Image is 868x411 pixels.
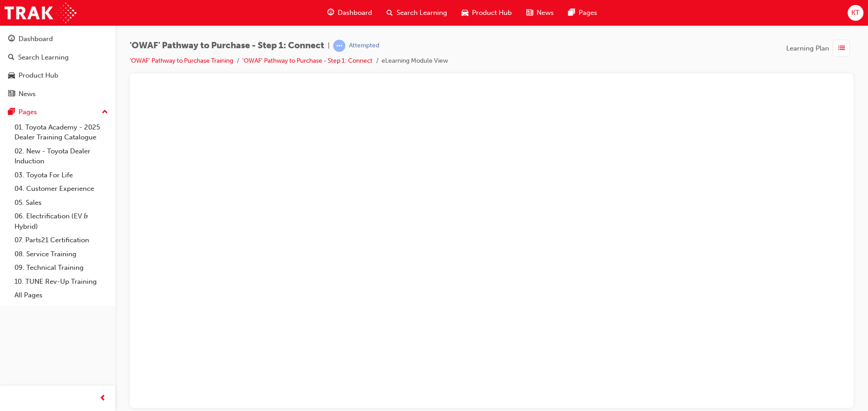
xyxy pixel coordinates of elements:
div: Search Learning [18,52,69,63]
button: Learning Plan [786,40,854,57]
span: up-icon [102,106,108,118]
li: eLearning Module View [382,56,448,66]
span: car-icon [462,7,468,18]
a: 06. Electrification (EV & Hybrid) [11,209,112,233]
span: | [328,41,330,51]
span: search-icon [387,7,393,18]
a: news-iconNews [519,4,561,22]
a: 04. Customer Experience [11,182,112,196]
a: car-iconProduct Hub [454,4,519,22]
button: DashboardSearch LearningProduct HubNews [4,29,112,104]
div: Attempted [349,42,379,50]
a: guage-iconDashboard [320,4,379,22]
a: 01. Toyota Academy - 2025 Dealer Training Catalogue [11,120,112,144]
a: 02. New - Toyota Dealer Induction [11,144,112,168]
span: Dashboard [338,8,372,18]
span: pages-icon [568,7,575,18]
a: pages-iconPages [561,4,604,22]
a: Dashboard [4,31,112,47]
span: Product Hub [472,8,512,18]
a: search-iconSearch Learning [379,4,454,22]
a: All Pages [11,288,112,302]
div: Dashboard [19,34,53,44]
a: 07. Parts21 Certification [11,233,112,247]
button: Pages [4,104,112,120]
a: 'OWAF' Pathway to Purchase - Step 1: Connect [242,57,373,65]
span: Search Learning [396,8,447,18]
span: Pages [579,8,597,18]
a: 03. Toyota For Life [11,168,112,182]
span: prev-icon [99,393,106,404]
a: News [4,86,112,102]
span: KT [851,8,859,18]
span: learningRecordVerb_ATTEMPT-icon [333,40,345,52]
span: list-icon [838,43,845,54]
div: News [19,89,36,99]
button: KT [848,5,863,21]
span: news-icon [8,90,15,98]
span: pages-icon [8,108,15,116]
a: Search Learning [4,49,112,66]
a: 09. Technical Training [11,261,112,275]
span: car-icon [8,72,15,80]
span: search-icon [8,54,14,62]
a: 'OWAF' Pathway to Purchase Training [130,57,233,65]
div: Pages [19,107,37,117]
span: news-icon [526,7,533,18]
a: 10. TUNE Rev-Up Training [11,275,112,289]
div: Product Hub [19,70,58,81]
a: Product Hub [4,67,112,84]
a: 05. Sales [11,196,112,210]
img: Trak [5,3,76,23]
span: guage-icon [327,7,334,18]
span: 'OWAF' Pathway to Purchase - Step 1: Connect [130,41,324,51]
span: Learning Plan [786,43,829,54]
a: 08. Service Training [11,247,112,261]
span: News [537,8,554,18]
span: guage-icon [8,35,15,43]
